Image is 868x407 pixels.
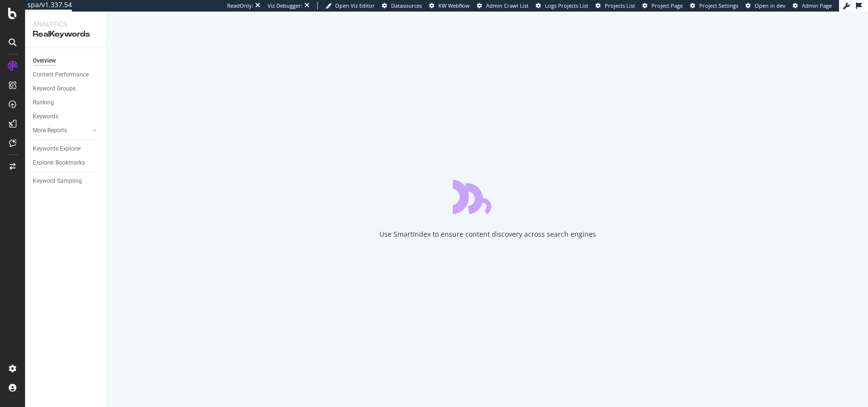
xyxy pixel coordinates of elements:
div: Viz Debugger: [268,2,302,10]
div: Overview [33,56,56,66]
span: Project Page [651,2,683,9]
div: animation [453,179,522,214]
div: Ranking [33,98,54,108]
span: Logs Projects List [545,2,588,9]
span: KW Webflow [438,2,470,9]
span: Projects List [605,2,635,9]
div: More Reports [33,126,67,136]
span: Admin Page [802,2,832,9]
a: Ranking [33,98,100,108]
span: Open in dev [755,2,786,9]
span: Open Viz Editor [335,2,375,9]
a: Keyword Sampling [33,176,100,186]
div: Analytics [33,19,99,29]
a: Explorer Bookmarks [33,158,100,168]
a: Keyword Groups [33,84,100,94]
a: Open in dev [746,2,786,10]
a: More Reports [33,126,90,136]
a: Admin Crawl List [477,2,529,10]
span: Admin Crawl List [486,2,529,9]
a: Keywords [33,112,100,122]
div: Keywords [33,112,58,122]
a: KW Webflow [429,2,470,10]
a: Datasources [382,2,422,10]
a: Overview [33,56,100,66]
div: Content Performance [33,70,89,80]
a: Logs Projects List [536,2,588,10]
a: Project Page [642,2,683,10]
a: Project Settings [690,2,738,10]
a: Keywords Explorer [33,144,100,154]
div: Keywords Explorer [33,144,81,154]
span: Datasources [391,2,422,9]
div: Explorer Bookmarks [33,158,85,168]
div: RealKeywords [33,29,99,40]
a: Admin Page [793,2,832,10]
span: Project Settings [699,2,738,9]
div: Use SmartIndex to ensure content discovery across search engines [380,229,596,239]
a: Open Viz Editor [325,2,375,10]
a: Content Performance [33,70,100,80]
div: ReadOnly: [227,2,253,10]
a: Projects List [596,2,635,10]
div: Keyword Sampling [33,176,82,186]
div: Keyword Groups [33,84,76,94]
